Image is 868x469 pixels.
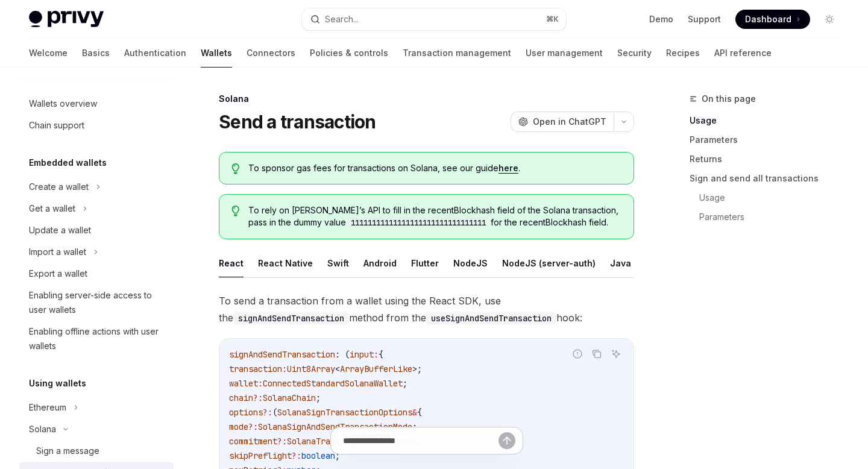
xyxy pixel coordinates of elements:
button: Report incorrect code [570,346,585,362]
button: Copy the contents from the code block [589,346,605,362]
span: SolanaChain [263,392,316,403]
button: Java [610,249,631,277]
span: { [417,407,422,418]
a: Welcome [29,39,68,68]
button: Swift [327,249,349,277]
a: Enabling server-side access to user wallets [19,285,174,321]
span: ( [272,407,277,418]
span: options [229,407,263,418]
a: Connectors [247,39,295,68]
div: Solana [219,93,634,105]
a: Usage [699,188,849,207]
span: wallet [229,378,258,389]
div: Update a wallet [29,223,91,238]
a: Recipes [666,39,700,68]
a: User management [526,39,603,68]
button: NodeJS (server-auth) [502,249,596,277]
a: Transaction management [403,39,511,68]
a: Export a wallet [19,263,174,285]
button: Ask AI [608,346,624,362]
span: chain [229,392,253,403]
a: Sign and send all transactions [690,169,849,188]
button: Android [363,249,397,277]
button: Toggle dark mode [820,10,839,29]
h1: Send a transaction [219,111,376,133]
h5: Using wallets [29,376,86,391]
a: Basics [82,39,110,68]
a: API reference [714,39,772,68]
span: ConnectedStandardSolanaWallet [263,378,403,389]
button: NodeJS [453,249,488,277]
span: To send a transaction from a wallet using the React SDK, use the method from the hook: [219,292,634,326]
code: 11111111111111111111111111111111 [346,217,491,229]
span: signAndSendTransaction [229,349,335,360]
button: React [219,249,244,277]
span: SolanaSignTransactionOptions [277,407,412,418]
span: input [350,349,374,360]
span: Uint8Array [287,364,335,374]
a: Authentication [124,39,186,68]
div: Import a wallet [29,245,86,259]
span: : ( [335,349,350,360]
code: signAndSendTransaction [233,312,349,325]
a: Demo [649,13,673,25]
div: Wallets overview [29,96,97,111]
span: : [374,349,379,360]
div: Sign a message [36,444,99,458]
span: ?: [253,392,263,403]
a: Chain support [19,115,174,136]
span: To sponsor gas fees for transactions on Solana, see our guide . [248,162,621,174]
h5: Embedded wallets [29,156,107,170]
span: To rely on [PERSON_NAME]’s API to fill in the recentBlockhash field of the Solana transaction, pa... [248,204,621,229]
div: Chain support [29,118,84,133]
div: Enabling server-side access to user wallets [29,288,166,317]
div: Export a wallet [29,266,87,281]
button: Open in ChatGPT [511,112,614,132]
a: Wallets overview [19,93,174,115]
span: ?: [248,421,258,432]
a: Enabling offline actions with user wallets [19,321,174,357]
div: Get a wallet [29,201,75,216]
button: Send message [498,432,515,449]
div: Enabling offline actions with user wallets [29,324,166,353]
a: Returns [690,150,849,169]
span: : [282,364,287,374]
span: < [335,364,340,374]
span: transaction [229,364,282,374]
button: Search...⌘K [302,8,565,30]
span: { [379,349,383,360]
img: light logo [29,11,104,28]
span: Open in ChatGPT [533,116,606,128]
svg: Tip [231,163,240,174]
a: here [498,163,518,174]
a: Security [617,39,652,68]
div: Solana [29,422,56,436]
span: ; [316,392,321,403]
span: ; [412,421,417,432]
div: Search... [325,12,359,27]
svg: Tip [231,206,240,216]
a: Parameters [690,130,849,150]
a: Policies & controls [310,39,388,68]
button: React Native [258,249,313,277]
span: SolanaSignAndSendTransactionMode [258,421,412,432]
span: mode [229,421,248,432]
div: Ethereum [29,400,66,415]
span: On this page [702,92,756,106]
a: Update a wallet [19,219,174,241]
span: Dashboard [745,13,791,25]
span: ArrayBufferLike [340,364,412,374]
span: : [258,378,263,389]
span: ⌘ K [546,14,559,24]
code: useSignAndSendTransaction [426,312,556,325]
span: ; [403,378,407,389]
div: Create a wallet [29,180,89,194]
span: & [412,407,417,418]
a: Usage [690,111,849,130]
a: Sign a message [19,440,174,462]
a: Parameters [699,207,849,227]
span: >; [412,364,422,374]
a: Wallets [201,39,232,68]
a: Support [688,13,721,25]
a: Dashboard [735,10,810,29]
